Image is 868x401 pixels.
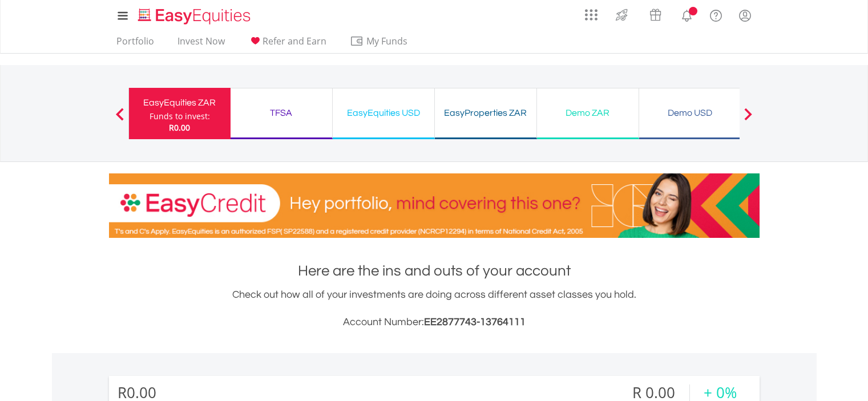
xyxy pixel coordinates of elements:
[112,35,159,53] a: Portfolio
[701,3,730,26] a: FAQ's and Support
[544,105,632,121] div: Demo ZAR
[263,35,326,47] span: Refer and Earn
[237,105,325,121] div: TFSA
[136,7,255,26] img: EasyEquities_Logo.png
[704,384,751,401] div: + 0%
[109,287,760,330] div: Check out how all of your investments are doing across different asset classes you hold.
[109,314,760,330] h3: Account Number:
[109,173,760,238] img: EasyCredit Promotion Banner
[424,317,526,327] span: EE2877743-13764111
[118,384,171,401] div: R0.00
[173,35,229,53] a: Invest Now
[585,9,597,21] img: grid-menu-icon.svg
[646,105,734,121] div: Demo USD
[350,34,425,48] span: My Funds
[169,122,190,133] span: R0.00
[442,105,530,121] div: EasyProperties ZAR
[612,6,631,24] img: thrive-v2.svg
[109,261,760,281] h1: Here are the ins and outs of your account
[136,95,224,111] div: EasyEquities ZAR
[646,6,665,24] img: vouchers-v2.svg
[730,3,760,28] a: My Profile
[639,3,672,24] a: Vouchers
[150,111,210,122] div: Funds to invest:
[340,105,427,121] div: EasyEquities USD
[578,3,605,21] a: AppsGrid
[134,3,255,26] a: Home page
[672,3,701,26] a: Notifications
[244,35,331,53] a: Refer and Earn
[605,384,689,401] div: R 0.00
[737,114,760,125] button: Next
[108,114,131,125] button: Previous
